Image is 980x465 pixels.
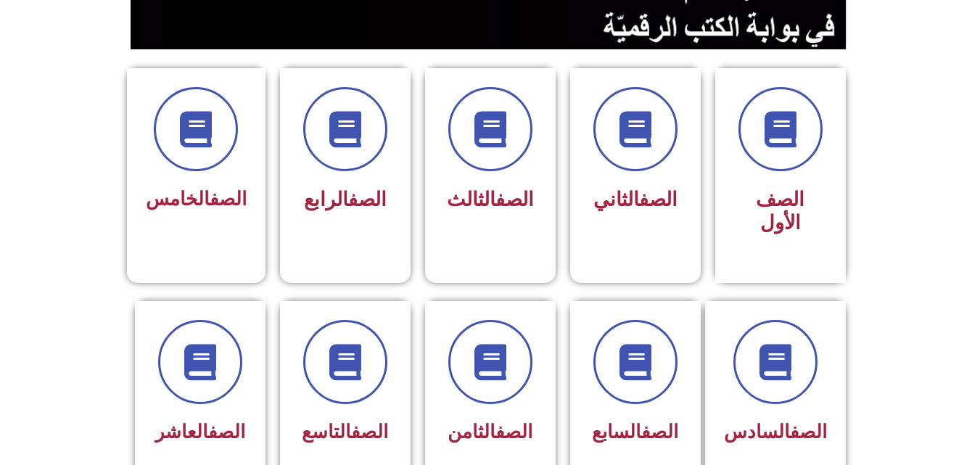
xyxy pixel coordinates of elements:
[593,188,678,211] span: الثاني
[447,188,534,211] span: الثالث
[790,421,827,443] a: الصف
[495,188,534,211] a: الصف
[351,421,388,443] a: الصف
[448,421,532,443] span: الثامن
[304,188,387,211] span: الرابع
[756,188,804,234] span: الصف الأول
[302,421,388,443] span: التاسع
[641,421,678,443] a: الصف
[724,421,827,443] span: السادس
[208,421,245,443] a: الصف
[348,188,387,211] a: الصف
[210,188,247,210] a: الصف
[495,421,532,443] a: الصف
[592,421,678,443] span: السابع
[146,188,247,210] span: الخامس
[155,421,245,443] span: العاشر
[639,188,678,211] a: الصف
